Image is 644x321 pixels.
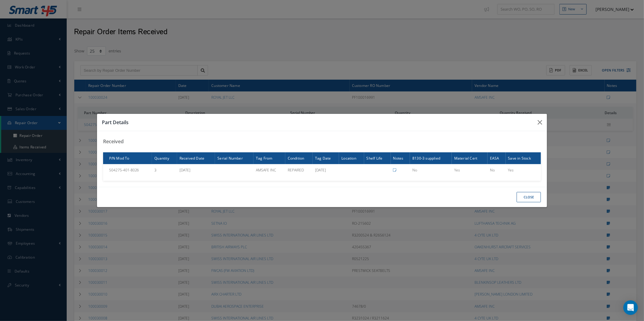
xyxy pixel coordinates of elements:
span: Notes [393,155,404,161]
span: Serial Number [217,155,243,161]
td: AMSAFE INC [253,164,285,176]
td: [DATE] [313,164,339,176]
td: Yes [452,164,488,176]
td: No [410,164,452,176]
button: Close [517,192,541,203]
td: 3 [152,164,177,176]
span: Material Cert [454,155,478,161]
span: EASA [490,155,499,161]
span: 8130-3 supplied [412,155,440,161]
span: Received Date [179,155,205,161]
h3: Part Details [102,119,533,126]
span: Condition [288,155,304,161]
div: Open Intercom Messenger [623,300,638,315]
td: REPAIRED [285,164,313,176]
h3: Received [103,139,541,144]
td: No [488,164,506,176]
span: Tag Date [315,155,331,161]
span: Quantity [154,155,169,161]
span: Location [341,155,356,161]
td: [DATE] [177,164,215,176]
td: Yes [506,164,541,176]
span: Shelf Life [367,155,383,161]
span: Save in Stock [508,155,531,161]
span: Tag From [256,155,273,161]
td: 504275-401-8026 [103,164,152,176]
span: P/N Mod To [109,155,129,161]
